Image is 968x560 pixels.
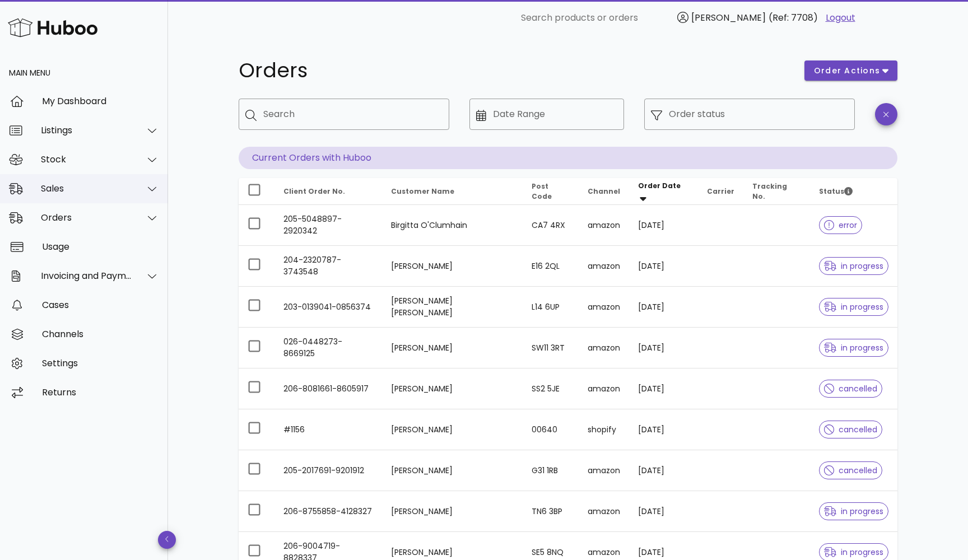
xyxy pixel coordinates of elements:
[274,491,382,532] td: 206-8755858-4128327
[691,11,766,24] span: [PERSON_NAME]
[41,125,132,136] div: Listings
[824,548,883,556] span: in progress
[824,426,877,433] span: cancelled
[382,287,522,328] td: [PERSON_NAME] [PERSON_NAME]
[588,186,620,196] span: Channel
[382,450,522,491] td: [PERSON_NAME]
[274,287,382,328] td: 203-0139041-0856374
[752,181,787,201] span: Tracking No.
[239,147,897,169] p: Current Orders with Huboo
[629,491,699,532] td: [DATE]
[382,491,522,532] td: [PERSON_NAME]
[579,205,629,246] td: amazon
[824,466,877,474] span: cancelled
[629,246,699,287] td: [DATE]
[523,368,579,409] td: SS2 5JE
[579,178,629,205] th: Channel
[274,450,382,491] td: 205-2017691-9201912
[707,186,734,196] span: Carrier
[523,491,579,532] td: TN6 3BP
[579,287,629,328] td: amazon
[629,178,699,205] th: Order Date: Sorted descending. Activate to remove sorting.
[523,205,579,246] td: CA7 4RX
[42,387,159,398] div: Returns
[274,178,382,205] th: Client Order No.
[382,178,522,205] th: Customer Name
[810,178,897,205] th: Status
[629,368,699,409] td: [DATE]
[769,11,818,24] span: (Ref: 7708)
[532,181,552,201] span: Post Code
[274,328,382,368] td: 026-0448273-8669125
[41,183,132,194] div: Sales
[382,409,522,450] td: [PERSON_NAME]
[824,344,883,352] span: in progress
[42,96,159,106] div: My Dashboard
[698,178,743,205] th: Carrier
[274,368,382,409] td: 206-8081661-8605917
[579,368,629,409] td: amazon
[523,409,579,450] td: 00640
[42,300,159,310] div: Cases
[819,186,853,196] span: Status
[523,287,579,328] td: L14 6UP
[579,450,629,491] td: amazon
[523,178,579,205] th: Post Code
[382,368,522,409] td: [PERSON_NAME]
[629,409,699,450] td: [DATE]
[638,181,681,190] span: Order Date
[8,16,97,40] img: Huboo Logo
[274,409,382,450] td: #1156
[629,205,699,246] td: [DATE]
[41,212,132,223] div: Orders
[382,328,522,368] td: [PERSON_NAME]
[382,205,522,246] td: Birgitta O'Clumhain
[579,328,629,368] td: amazon
[579,246,629,287] td: amazon
[579,491,629,532] td: amazon
[629,450,699,491] td: [DATE]
[629,287,699,328] td: [DATE]
[274,246,382,287] td: 204-2320787-3743548
[813,65,881,77] span: order actions
[824,221,857,229] span: error
[382,246,522,287] td: [PERSON_NAME]
[743,178,810,205] th: Tracking No.
[579,409,629,450] td: shopify
[824,507,883,515] span: in progress
[42,358,159,368] div: Settings
[283,186,345,196] span: Client Order No.
[391,186,454,196] span: Customer Name
[523,246,579,287] td: E16 2QL
[824,385,877,393] span: cancelled
[42,329,159,339] div: Channels
[42,241,159,252] div: Usage
[41,270,132,281] div: Invoicing and Payments
[523,328,579,368] td: SW11 3RT
[239,60,791,81] h1: Orders
[824,262,883,270] span: in progress
[523,450,579,491] td: G31 1RB
[826,11,855,25] a: Logout
[41,154,132,165] div: Stock
[274,205,382,246] td: 205-5048897-2920342
[824,303,883,311] span: in progress
[629,328,699,368] td: [DATE]
[804,60,897,81] button: order actions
